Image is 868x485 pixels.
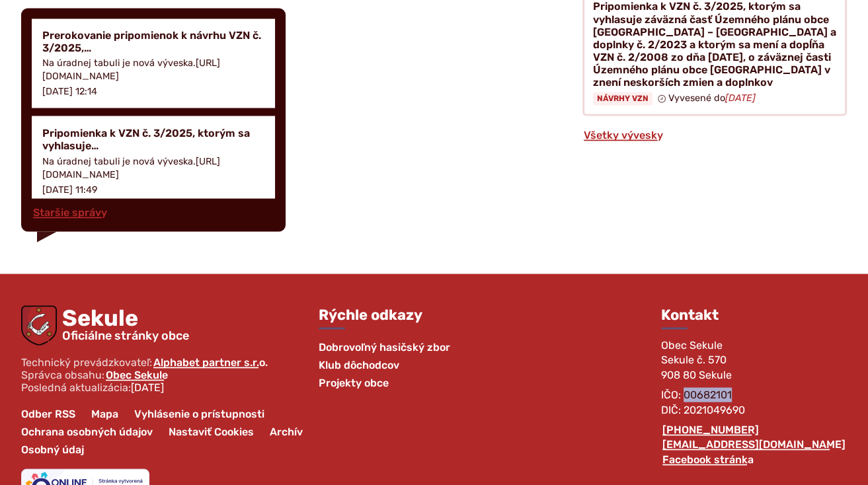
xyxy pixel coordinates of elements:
a: Odber RSS [13,404,83,422]
p: [DATE] 12:14 [42,86,97,97]
p: Na úradnej tabuli je nová výveska.[URL][DOMAIN_NAME] [42,57,264,83]
h3: Kontakt [661,305,847,327]
h4: Pripomienka k VZN č. 3/2025, ktorým sa vyhlasuje… [42,126,264,151]
a: Alphabet partner s.r.o. [152,355,269,368]
p: [DATE] 11:49 [42,184,98,195]
a: Facebook stránka [661,453,755,465]
span: Obec Sekule Sekule č. 570 908 80 Sekule [661,338,732,381]
a: Obec Sekule [104,368,169,381]
h3: Rýchle odkazy [319,305,450,327]
a: Osobný údaj [13,440,92,458]
a: [PHONE_NUMBER] [661,423,760,435]
a: Vyhlásenie o prístupnosti [126,404,272,422]
p: Technický prevádzkovateľ: Správca obsahu: Posledná aktualizácia: [21,355,319,394]
a: Archív [262,422,311,440]
a: [EMAIL_ADDRESS][DOMAIN_NAME] [661,437,847,450]
a: Klub dôchodcov [319,355,399,373]
h4: Prerokovanie pripomienok k návrhu VZN č. 3/2025,… [42,29,264,54]
img: Prejsť na domovskú stránku [21,305,57,345]
a: Prerokovanie pripomienok k návrhu VZN č. 3/2025,… Na úradnej tabuli je nová výveska.[URL][DOMAIN_... [32,19,275,108]
a: Ochrana osobných údajov [13,422,161,440]
a: Pripomienka k VZN č. 3/2025, ktorým sa vyhlasuje… Na úradnej tabuli je nová výveska.[URL][DOMAIN_... [32,116,275,205]
p: Na úradnej tabuli je nová výveska.[URL][DOMAIN_NAME] [42,155,264,181]
a: Projekty obce [319,373,389,391]
a: Nastaviť Cookies [161,422,262,440]
a: Mapa [83,404,126,422]
a: Všetky vývesky [582,128,664,141]
a: Dobrovoľný hasičský zbor [319,338,450,355]
p: IČO: 00682101 DIČ: 2021049690 [661,387,847,417]
span: [DATE] [131,381,164,393]
a: Logo Sekule, prejsť na domovskú stránku. [21,305,319,345]
span: Sekule [57,307,189,341]
span: Oficiálne stránky obce [62,329,189,341]
a: Staršie správy [32,205,108,218]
